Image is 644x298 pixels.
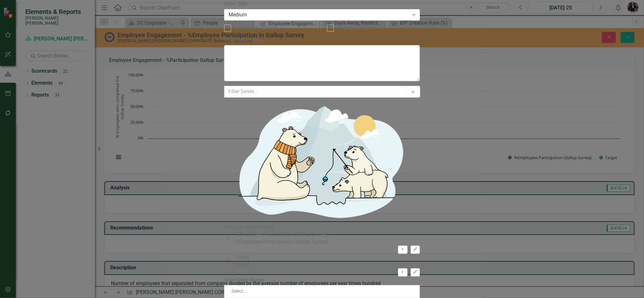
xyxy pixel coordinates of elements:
div: Medium [229,11,409,18]
label: Chart Date Range [224,277,420,284]
div: Target [236,254,250,261]
div: %Employees Participation (Gallup Survey) [236,231,329,238]
div: Select... [231,288,413,294]
div: Target [236,261,250,268]
input: Filter Series... [224,86,407,98]
img: No results found [224,98,414,224]
div: Interpolate Values [235,25,277,32]
div: Transpose Axes [338,25,374,32]
div: %Employees Participation (Gallup Survey) [236,238,329,246]
label: Chart Description [224,37,420,44]
label: Chart Size [224,0,420,8]
div: Sorry, no results found. [224,224,420,231]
